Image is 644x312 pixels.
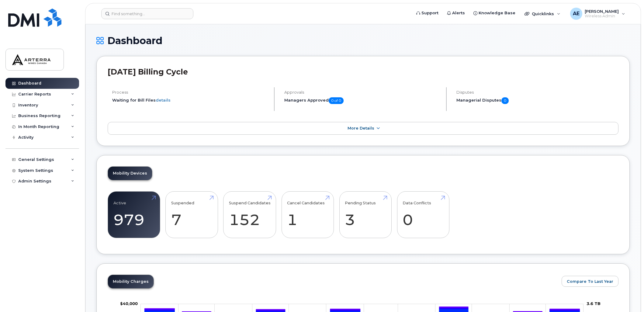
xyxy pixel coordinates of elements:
h5: Managerial Disputes [456,97,618,104]
g: $0 [120,301,138,306]
button: Compare To Last Year [562,276,618,287]
li: Waiting for Bill Files [112,97,269,103]
a: Mobility Charges [108,275,154,288]
h4: Disputes [456,90,618,95]
span: 0 of 0 [329,97,344,104]
h4: Process [112,90,269,95]
a: Suspend Candidates 152 [229,195,271,235]
a: Suspended 7 [171,195,212,235]
h4: Approvals [284,90,441,95]
a: Active 979 [113,195,154,235]
span: Compare To Last Year [567,279,613,284]
span: More Details [348,126,374,130]
a: Pending Status 3 [345,195,386,235]
a: Data Conflicts 0 [403,195,444,235]
a: Mobility Devices [108,167,152,180]
span: 0 [501,97,509,104]
tspan: 3.6 TB [587,301,601,306]
a: details [156,98,171,102]
h1: Dashboard [96,35,630,46]
h2: [DATE] Billing Cycle [108,67,618,76]
a: Cancel Candidates 1 [287,195,328,235]
tspan: $40,000 [120,301,138,306]
h5: Managers Approved [284,97,441,104]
